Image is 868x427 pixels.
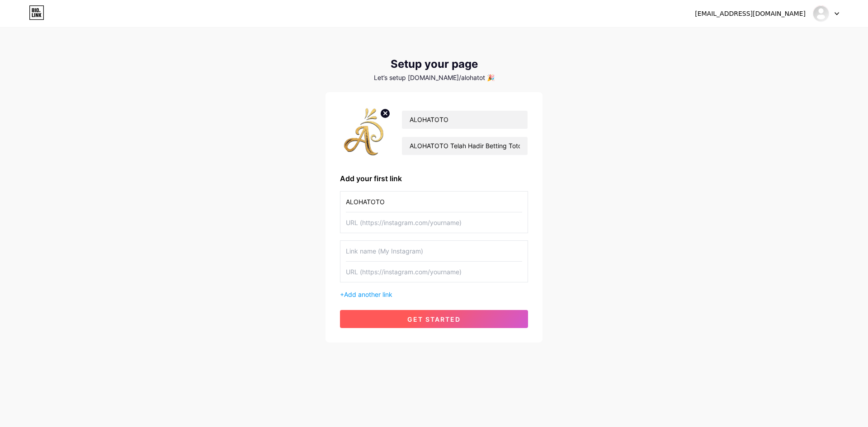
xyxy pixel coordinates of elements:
[340,290,528,299] div: +
[325,74,542,81] div: Let’s setup [DOMAIN_NAME]/alohatot 🎉
[402,137,528,155] input: bio
[344,291,392,298] span: Add another link
[346,241,522,261] input: Link name (My Instagram)
[340,310,528,328] button: get started
[812,5,830,22] img: Aloha Toto
[695,9,806,19] div: [EMAIL_ADDRESS][DOMAIN_NAME]
[340,173,528,184] div: Add your first link
[340,107,391,159] img: profile pic
[346,212,522,233] input: URL (https://instagram.com/yourname)
[325,58,542,70] div: Setup your page
[402,111,528,129] input: Your name
[346,262,522,282] input: URL (https://instagram.com/yourname)
[346,192,522,212] input: Link name (My Instagram)
[407,315,461,323] span: get started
